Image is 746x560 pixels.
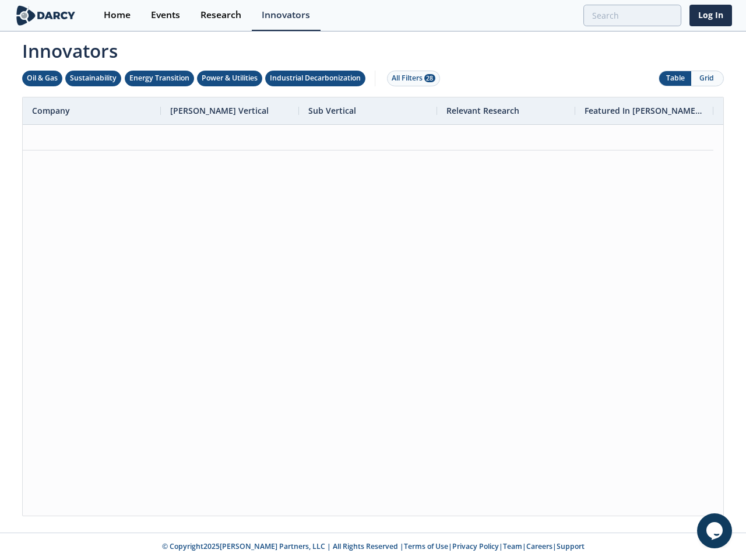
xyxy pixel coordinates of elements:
span: Company [32,105,70,116]
button: Power & Utilities [197,71,262,86]
p: © Copyright 2025 [PERSON_NAME] Partners, LLC | All Rights Reserved | | | | | [16,541,730,552]
span: Featured In [PERSON_NAME] Live [585,105,704,116]
button: Oil & Gas [22,71,62,86]
a: Support [557,541,585,551]
div: Oil & Gas [27,73,58,83]
span: Innovators [14,33,732,64]
a: Log In [689,5,732,26]
button: Grid [691,71,723,86]
input: Advanced Search [583,5,681,26]
div: Home [104,10,131,20]
div: Research [200,10,241,20]
a: Careers [526,541,553,551]
button: All Filters 28 [387,71,440,86]
button: Table [659,71,691,86]
button: Sustainability [65,71,121,86]
div: Sustainability [70,73,117,83]
div: Power & Utilities [202,73,258,83]
a: Team [503,541,522,551]
img: logo-wide.svg [14,5,78,26]
span: 28 [424,74,435,82]
span: Relevant Research [446,105,519,116]
a: Privacy Policy [452,541,499,551]
button: Energy Transition [125,71,194,86]
div: Innovators [262,10,310,20]
span: Sub Vertical [308,105,356,116]
span: [PERSON_NAME] Vertical [170,105,269,116]
div: Energy Transition [129,73,189,83]
a: Terms of Use [404,541,448,551]
div: Industrial Decarbonization [270,73,361,83]
iframe: chat widget [697,513,734,548]
div: Events [151,10,180,20]
div: All Filters [392,73,435,83]
button: Industrial Decarbonization [265,71,365,86]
